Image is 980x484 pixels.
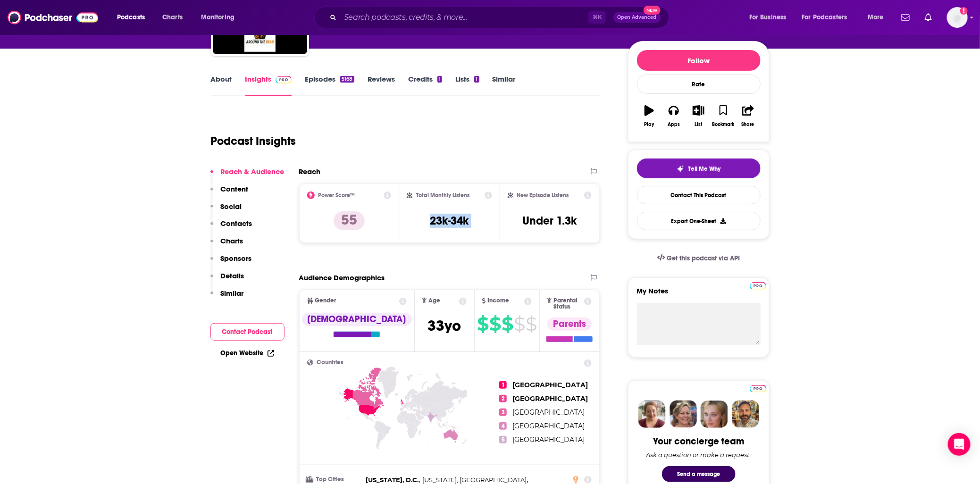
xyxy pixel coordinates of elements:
[688,165,720,173] span: Tell Me Why
[638,401,666,428] img: Sydney Profile
[523,214,577,228] h3: Under 1.3k
[162,11,183,24] span: Charts
[613,12,661,23] button: Open AdvancedNew
[221,254,252,263] p: Sponsors
[750,385,766,392] img: Podchaser Pro
[637,212,761,230] button: Export One-Sheet
[430,214,469,228] h3: 23k-34k
[960,7,968,15] svg: Add a profile image
[499,409,507,416] span: 3
[749,11,787,24] span: For Business
[302,313,412,326] div: [DEMOGRAPHIC_DATA]
[210,271,244,289] button: Details
[948,433,971,456] div: Open Intercom Messenger
[662,466,736,482] button: Send a message
[512,435,585,444] span: [GEOGRAPHIC_DATA]
[732,401,759,428] img: Jon Profile
[210,254,252,271] button: Sponsors
[210,184,249,202] button: Content
[318,192,355,199] h2: Power Score™
[711,99,736,133] button: Bookmark
[921,9,936,25] a: Show notifications dropdown
[499,395,507,402] span: 2
[210,323,285,341] button: Contact Podcast
[743,10,798,25] button: open menu
[499,422,507,430] span: 4
[553,298,583,310] span: Parental Status
[897,9,913,25] a: Show notifications dropdown
[637,75,761,94] div: Rate
[221,202,242,211] p: Social
[427,317,461,335] span: 33 yo
[701,401,728,428] img: Jules Profile
[802,11,847,24] span: For Podcasters
[221,349,274,357] a: Open Website
[210,202,242,219] button: Social
[637,50,761,71] button: Follow
[512,408,585,417] span: [GEOGRAPHIC_DATA]
[422,476,527,484] span: [US_STATE], [GEOGRAPHIC_DATA]
[194,10,247,25] button: open menu
[512,422,585,430] span: [GEOGRAPHIC_DATA]
[695,122,703,127] div: List
[221,289,244,298] p: Similar
[488,298,510,304] span: Income
[662,99,686,133] button: Apps
[861,10,896,25] button: open menu
[245,75,292,96] a: InsightsPodchaser Pro
[221,184,249,193] p: Content
[493,75,516,96] a: Similar
[299,167,321,176] h2: Reach
[618,15,657,20] span: Open Advanced
[455,75,479,96] a: Lists1
[201,11,235,24] span: Monitoring
[221,167,285,176] p: Reach & Audience
[474,76,479,83] div: 1
[712,122,734,127] div: Bookmark
[517,192,569,199] h2: New Episode Listens
[750,384,766,392] a: Pro website
[210,289,244,306] button: Similar
[670,401,697,428] img: Barbara Profile
[221,219,252,228] p: Contacts
[156,10,188,25] a: Charts
[477,317,488,332] span: $
[340,10,588,25] input: Search podcasts, credits, & more...
[644,122,654,127] div: Play
[221,236,243,245] p: Charts
[323,7,678,28] div: Search podcasts, credits, & more...
[653,435,744,447] div: Your concierge team
[512,381,588,389] span: [GEOGRAPHIC_DATA]
[637,186,761,204] a: Contact This Podcast
[637,159,761,178] button: tell me why sparkleTell Me Why
[317,359,344,366] span: Countries
[211,134,296,148] h1: Podcast Insights
[428,298,440,304] span: Age
[210,167,285,184] button: Reach & Audience
[588,11,606,24] span: ⌘ K
[947,7,968,28] img: User Profile
[499,436,507,443] span: 5
[340,76,354,83] div: 5168
[736,99,760,133] button: Share
[8,8,98,26] img: Podchaser - Follow, Share and Rate Podcasts
[947,7,968,28] button: Show profile menu
[796,10,861,25] button: open menu
[686,99,711,133] button: List
[408,75,442,96] a: Credits1
[307,476,362,483] h3: Top Cities
[366,476,419,484] span: [US_STATE], D.C.
[526,317,536,332] span: $
[667,254,740,262] span: Get this podcast via API
[110,10,157,25] button: open menu
[650,247,748,270] a: Get this podcast via API
[305,75,354,96] a: Episodes5168
[502,317,513,332] span: $
[221,271,244,280] p: Details
[211,75,232,96] a: About
[514,317,525,332] span: $
[489,317,501,332] span: $
[668,122,680,127] div: Apps
[637,99,662,133] button: Play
